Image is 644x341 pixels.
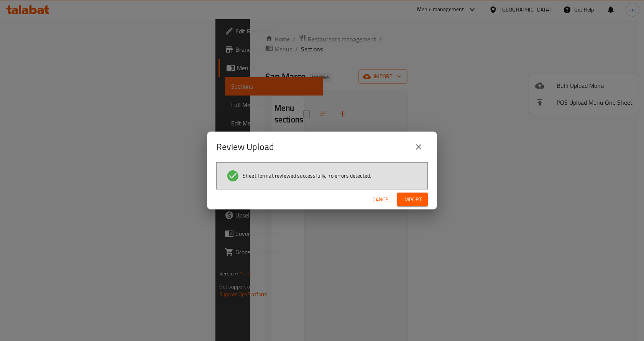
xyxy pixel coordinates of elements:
[216,141,274,153] h2: Review Upload
[370,193,394,207] button: Cancel
[403,195,422,204] span: Import
[409,138,428,156] button: close
[397,193,428,207] button: Import
[373,195,391,204] span: Cancel
[243,172,371,180] span: Sheet format reviewed successfully, no errors detected.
